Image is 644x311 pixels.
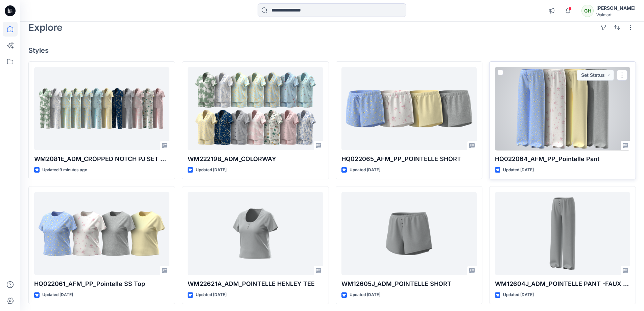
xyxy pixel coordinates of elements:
[341,67,477,151] a: HQ022065_AFM_PP_POINTELLE SHORT
[196,291,226,298] p: Updated [DATE]
[34,67,169,151] a: WM2081E_ADM_CROPPED NOTCH PJ SET w/ STRAIGHT HEM TOP_COLORWAY
[350,166,380,174] p: Updated [DATE]
[495,192,630,275] a: WM12604J_ADM_POINTELLE PANT -FAUX FLY & BUTTONS + PICOT
[350,291,380,298] p: Updated [DATE]
[188,279,323,289] p: WM22621A_ADM_POINTELLE HENLEY TEE
[503,166,534,174] p: Updated [DATE]
[34,192,169,275] a: HQ022061_AFM_PP_Pointelle SS Top
[188,67,323,151] a: WM22219B_ADM_COLORWAY
[341,192,477,275] a: WM12605J_ADM_POINTELLE SHORT
[34,279,169,289] p: HQ022061_AFM_PP_Pointelle SS Top
[341,154,477,164] p: HQ022065_AFM_PP_POINTELLE SHORT
[596,12,636,17] div: Walmart
[596,4,636,12] div: [PERSON_NAME]
[28,46,636,54] h4: Styles
[341,279,477,289] p: WM12605J_ADM_POINTELLE SHORT
[42,166,87,174] p: Updated 9 minutes ago
[503,291,534,298] p: Updated [DATE]
[34,154,169,164] p: WM2081E_ADM_CROPPED NOTCH PJ SET w/ STRAIGHT HEM TOP_COLORWAY
[495,279,630,289] p: WM12604J_ADM_POINTELLE PANT -FAUX FLY & BUTTONS + PICOT
[188,154,323,164] p: WM22219B_ADM_COLORWAY
[196,166,226,174] p: Updated [DATE]
[188,192,323,275] a: WM22621A_ADM_POINTELLE HENLEY TEE
[495,154,630,164] p: HQ022064_AFM_PP_Pointelle Pant
[581,5,594,17] div: GH
[495,67,630,151] a: HQ022064_AFM_PP_Pointelle Pant
[42,291,73,298] p: Updated [DATE]
[28,22,63,33] h2: Explore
